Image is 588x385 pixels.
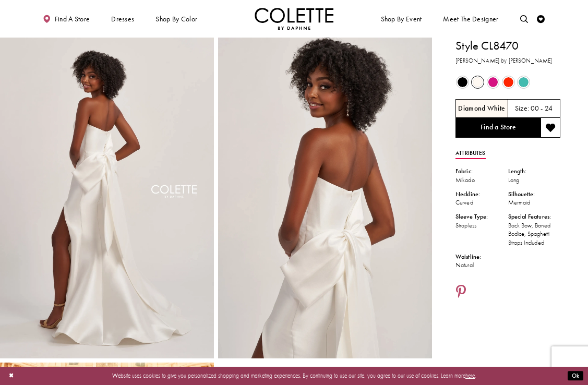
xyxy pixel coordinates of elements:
div: Length: [508,167,560,176]
div: Fabric: [455,167,508,176]
a: Attributes [455,148,485,159]
div: Turquoise [517,75,531,89]
div: Mikado [455,176,508,185]
div: Product color controls state depends on size chosen [455,75,560,90]
button: Add to wishlist [541,118,560,138]
div: Strapless [455,221,508,230]
h5: Chosen color [458,104,505,112]
div: Natural [455,261,508,270]
img: Style CL8470 Colette by Daphne #1 Diamond White backface vertical cropped picture [218,38,432,358]
div: Long [508,176,560,185]
a: here [465,372,475,379]
div: Scarlet [501,75,515,89]
div: Curved [455,198,508,207]
a: Find a Store [455,118,541,138]
div: Waistline: [455,252,508,261]
div: Back Bow, Boned Bodice, Spaghetti Straps Included [508,221,560,247]
h1: Style CL8470 [455,38,560,54]
button: Submit Dialog [568,371,583,381]
div: Black [455,75,470,89]
h3: [PERSON_NAME] by [PERSON_NAME] [455,56,560,65]
div: Silhouette: [508,190,560,199]
p: Website uses cookies to give you personalized shopping and marketing experiences. By continuing t... [57,370,531,381]
a: Share using Pinterest - Opens in new tab [455,285,466,300]
div: Diamond White [471,75,485,89]
div: Fuchsia [486,75,500,89]
span: Size: [515,104,529,113]
div: Sleeve Type: [455,212,508,221]
div: Mermaid [508,198,560,207]
div: Neckline: [455,190,508,199]
div: Special Features: [508,212,560,221]
h5: 00 - 24 [531,104,553,112]
a: Full size Style CL8470 Colette by Daphne #1 Diamond White backface vertical cropped picture [218,38,432,358]
button: Close Dialog [5,369,18,383]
